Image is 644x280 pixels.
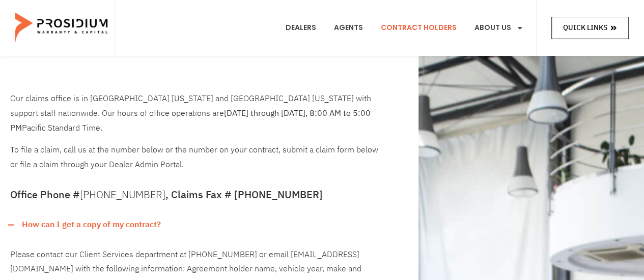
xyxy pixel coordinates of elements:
[551,17,629,39] a: Quick Links
[10,107,371,134] b: [DATE] through [DATE], 8:00 AM to 5:00 PM
[22,217,161,232] a: How can I get a copy of my contract?
[278,9,324,47] a: Dealers
[10,190,380,200] h5: Office Phone # , Claims Fax # [PHONE_NUMBER]
[373,9,464,47] a: Contract Holders
[10,210,380,240] div: How can I get a copy of my contract?
[10,91,380,135] p: Our claims office is in [GEOGRAPHIC_DATA] [US_STATE] and [GEOGRAPHIC_DATA] [US_STATE] with suppor...
[80,187,165,202] a: [PHONE_NUMBER]
[467,9,531,47] a: About Us
[10,143,380,172] p: To file a claim, call us at the number below or the number on your contract, submit a claim form ...
[278,9,531,47] nav: Menu
[563,21,607,34] span: Quick Links
[326,9,371,47] a: Agents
